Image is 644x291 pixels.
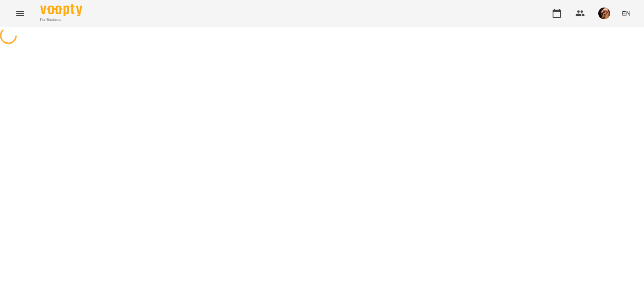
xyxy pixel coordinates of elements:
button: Menu [10,3,30,23]
button: EN [618,5,634,21]
img: c8e0f8f11f5ebb5948ff4c20ade7ab01.jpg [598,8,610,19]
span: EN [622,9,631,18]
img: Voopty Logo [40,4,82,16]
span: For Business [40,17,82,23]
